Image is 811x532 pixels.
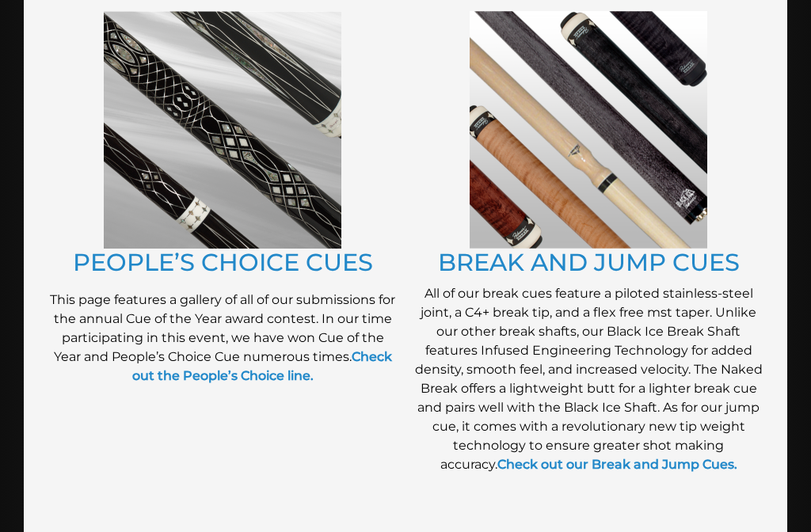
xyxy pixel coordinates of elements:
a: Check out our Break and Jump Cues. [497,457,737,472]
p: This page features a gallery of all of our submissions for the annual Cue of the Year award conte... [48,291,398,386]
a: BREAK AND JUMP CUES [438,248,740,277]
a: Check out the People’s Choice line. [132,349,392,383]
a: PEOPLE’S CHOICE CUES [73,248,373,277]
p: All of our break cues feature a piloted stainless-steel joint, a C4+ break tip, and a flex free m... [413,284,763,474]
